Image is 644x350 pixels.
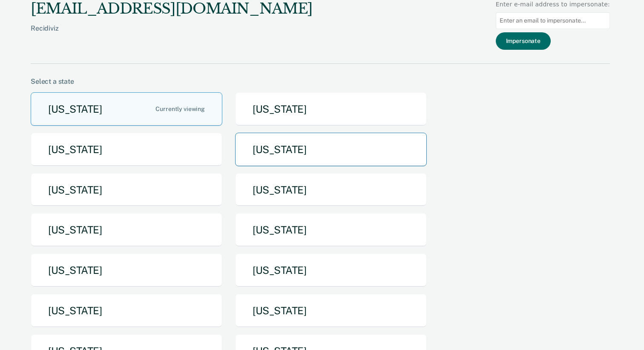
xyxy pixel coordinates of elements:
[31,92,222,126] button: [US_STATE]
[31,294,222,327] button: [US_STATE]
[235,294,427,327] button: [US_STATE]
[31,133,222,166] button: [US_STATE]
[235,253,427,287] button: [US_STATE]
[235,213,427,247] button: [US_STATE]
[496,32,551,50] button: Impersonate
[235,92,427,126] button: [US_STATE]
[496,12,610,29] input: Enter an email to impersonate...
[31,77,610,85] div: Select a state
[31,253,222,287] button: [US_STATE]
[235,173,427,207] button: [US_STATE]
[235,133,427,166] button: [US_STATE]
[31,24,313,46] div: Recidiviz
[31,173,222,207] button: [US_STATE]
[31,213,222,247] button: [US_STATE]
